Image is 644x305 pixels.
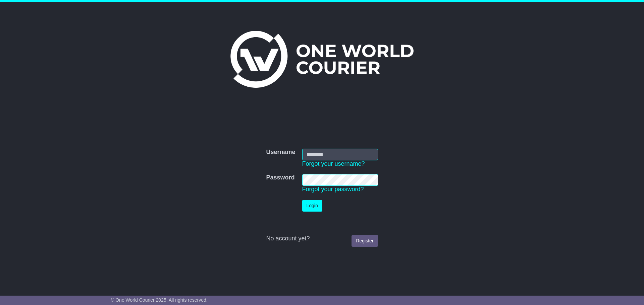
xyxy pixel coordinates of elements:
label: Password [266,174,294,181]
div: No account yet? [266,235,378,242]
img: One World [230,31,414,88]
a: Forgot your password? [302,186,364,193]
a: Forgot your username? [302,160,365,167]
span: © One World Courier 2025. All rights reserved. [111,297,208,303]
button: Login [302,200,322,212]
label: Username [266,149,295,156]
a: Register [352,235,378,247]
